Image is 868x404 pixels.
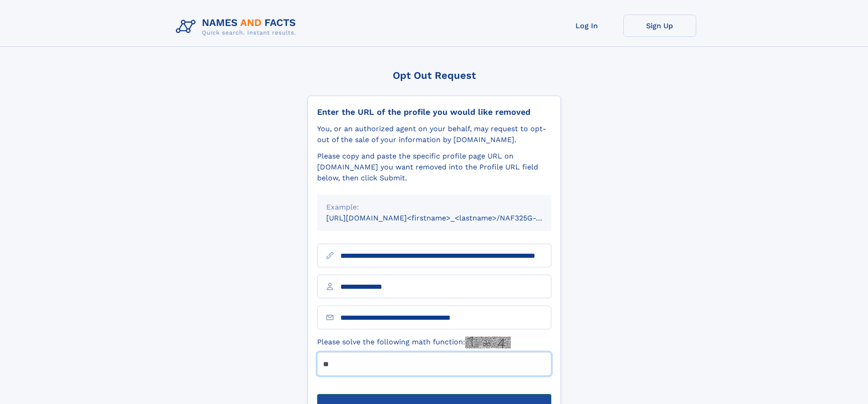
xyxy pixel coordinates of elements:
[317,123,551,145] div: You, or an authorized agent on your behalf, may request to opt-out of the sale of your informatio...
[308,70,561,81] div: Opt Out Request
[326,202,542,213] div: Example:
[326,214,569,222] small: [URL][DOMAIN_NAME]<firstname>_<lastname>/NAF325G-xxxxxxxx
[172,15,303,39] img: Logo Names and Facts
[623,15,696,37] a: Sign Up
[550,15,623,37] a: Log In
[317,107,551,117] div: Enter the URL of the profile you would like removed
[317,151,551,184] div: Please copy and paste the specific profile page URL on [DOMAIN_NAME] you want removed into the Pr...
[317,337,511,348] label: Please solve the following math function:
